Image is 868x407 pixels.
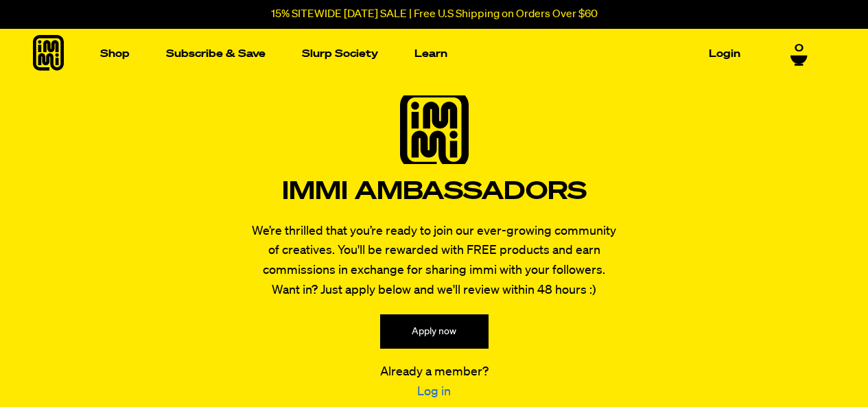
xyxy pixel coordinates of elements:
nav: Main navigation [95,29,746,79]
img: immi [400,95,469,164]
a: 0 [790,41,808,65]
a: Slurp Society [296,43,384,65]
p: Already a member? [380,362,489,382]
a: Apply now [380,314,489,349]
a: Login [703,43,746,65]
span: 0 [795,41,804,54]
p: We’re thrilled that you’re ready to join our ever-growing community of creatives. You'll be rewar... [249,222,620,301]
a: Subscribe & Save [161,43,271,65]
a: Log in [417,386,451,398]
p: 15% SITEWIDE [DATE] SALE | Free U.S Shipping on Orders Over $60 [271,8,598,21]
a: Shop [95,43,135,65]
h1: immi Ambassadors [282,178,587,207]
a: Learn [409,43,453,65]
